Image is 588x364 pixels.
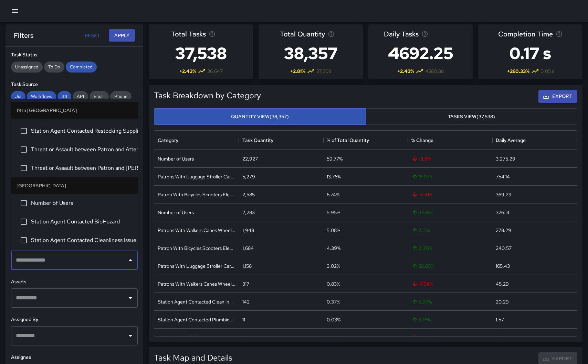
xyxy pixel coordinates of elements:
[110,91,132,102] div: Phone
[154,352,232,363] h5: Task Map and Details
[411,155,432,162] span: -3.81 %
[411,191,432,198] span: -6.41 %
[27,91,56,102] div: Workflows
[126,331,135,341] button: Open
[158,316,235,323] div: Station Agent Contacted Plumbing Issue Reported
[384,40,458,67] h3: 4692.25
[327,227,340,234] div: 5.08%
[327,280,340,287] div: 0.83%
[328,31,335,37] svg: Total task quantity in the selected period, compared to the previous period.
[242,173,255,180] div: 5,279
[242,280,249,287] div: 317
[496,263,510,269] div: 165.43
[316,68,331,75] span: 37,308
[44,64,64,70] span: To Do
[411,245,432,252] span: 21.76 %
[496,155,515,162] div: 3,275.29
[207,68,223,75] span: 36,647
[90,91,109,102] div: Email
[11,51,138,59] h6: Task Status
[11,316,138,323] h6: Assigned By
[110,93,132,99] span: Phone
[11,91,25,102] div: Jia
[411,263,434,269] span: 58.63 %
[11,278,138,286] h6: Assets
[492,131,577,150] div: Daily Average
[126,293,135,303] button: Open
[425,68,444,75] span: 4580.88
[496,280,509,287] div: 45.29
[90,93,109,99] span: Email
[327,155,343,162] div: 59.77%
[154,131,239,150] div: Category
[496,245,512,252] div: 240.57
[11,93,25,99] span: Jia
[496,334,503,341] div: 1.14
[540,68,554,75] span: 0.05 s
[411,131,433,150] div: % Change
[242,263,252,269] div: 1,158
[242,131,273,150] div: Task Quantity
[496,191,512,198] div: 369.29
[31,218,132,226] span: Station Agent Contacted BioHazard
[421,31,428,37] svg: Average number of tasks per day in the selected period, compared to the previous period.
[158,298,235,305] div: Station Agent Contacted Cleanliness Issue Reported
[31,199,132,207] span: Number of Users
[242,191,255,198] div: 2,585
[57,91,71,102] div: 311
[31,236,132,244] span: Station Agent Contacted Cleanliness Issue Reported
[11,62,43,73] div: Unassigned
[411,316,431,323] span: 37.5 %
[154,108,366,125] button: Quantity View(38,357)
[327,245,340,252] div: 4.39%
[27,93,56,99] span: Workflows
[158,280,235,287] div: Patrons With Walkers Canes Wheelchair
[327,334,340,341] div: 0.02%
[327,191,339,198] div: 6.74%
[242,298,250,305] div: 142
[73,93,88,99] span: API
[109,29,135,42] button: Apply
[57,93,71,99] span: 311
[171,40,231,67] h3: 37,538
[242,155,258,162] div: 22,927
[31,127,132,135] span: Station Agent Contacted Restocking Supplies Request
[290,68,305,75] span: + 2.81 %
[327,209,340,216] div: 5.95%
[507,68,529,75] span: + 260.33 %
[158,209,194,216] div: Number of Users
[158,131,178,150] div: Category
[538,90,577,103] button: Export
[397,68,414,75] span: + 2.43 %
[327,298,340,305] div: 0.37%
[44,62,64,73] div: To Do
[411,280,433,287] span: -7.04 %
[179,68,196,75] span: + 2.43 %
[11,177,138,194] li: [GEOGRAPHIC_DATA]
[209,31,216,37] svg: Total number of tasks in the selected period, compared to the previous period.
[496,173,510,180] div: 754.14
[411,173,433,180] span: 16.97 %
[496,131,526,150] div: Daily Average
[158,245,235,252] div: Patron With Bicycles Scooters Electric Scooters
[242,209,255,216] div: 2,283
[411,298,432,305] span: 5.97 %
[280,40,342,67] h3: 38,357
[242,227,254,234] div: 1,948
[11,81,138,88] h6: Task Source
[158,155,194,162] div: Number of Users
[66,62,97,73] div: Completed
[280,29,325,40] span: Total Quantity
[496,209,510,216] div: 326.14
[496,316,504,323] div: 1.57
[327,263,340,269] div: 3.02%
[158,173,235,180] div: Patrons With Luggage Stroller Carts Wagons
[158,334,235,341] div: Threat or Assault between Patron and Attendant - BART PD Contacted
[239,131,324,150] div: Task Quantity
[242,245,254,252] div: 1,684
[158,227,235,234] div: Patrons With Walkers Canes Wheelchair
[171,29,206,40] span: Total Tasks
[556,31,563,37] svg: Average time taken to complete tasks in the selected period, compared to the previous period.
[31,164,132,172] span: Threat or Assault between Patron and [PERSON_NAME] PD Contacted
[31,145,132,154] span: Threat or Assault between Patron and Attendant - [PERSON_NAME] PD Contacted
